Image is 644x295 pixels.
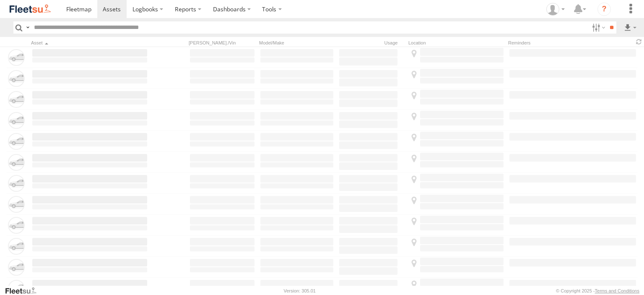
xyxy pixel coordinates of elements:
span: Refresh [634,38,644,46]
i: ? [597,3,611,16]
div: Click to Sort [31,40,148,46]
div: Version: 305.01 [284,288,316,293]
label: Search Query [24,21,31,34]
div: Location [408,40,505,46]
label: Export results as... [623,21,637,34]
div: Model/Make [259,40,335,46]
div: Nathan Hislop [543,3,568,16]
div: Usage [338,40,405,46]
div: © Copyright 2025 - [556,288,639,293]
a: Terms and Conditions [595,288,639,293]
div: Reminders [508,40,574,46]
a: Visit our Website [5,287,43,295]
img: fleetsu-logo-horizontal.svg [8,3,52,15]
div: [PERSON_NAME]./Vin [189,40,256,46]
label: Search Filter Options [589,21,607,34]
